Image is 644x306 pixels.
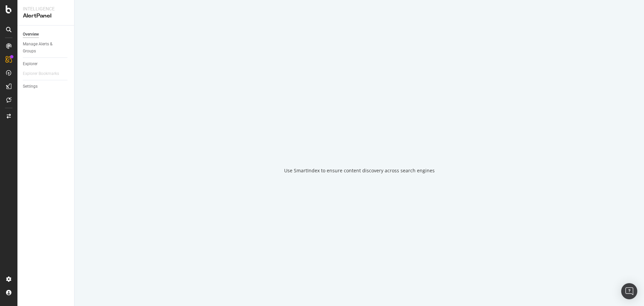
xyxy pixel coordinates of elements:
[23,60,38,68] div: Explorer
[23,83,38,90] div: Settings
[23,70,59,77] div: Explorer Bookmarks
[23,31,39,38] div: Overview
[23,60,69,68] a: Explorer
[621,283,637,299] div: Open Intercom Messenger
[23,41,69,55] a: Manage Alerts & Groups
[23,41,63,55] div: Manage Alerts & Groups
[23,31,69,38] a: Overview
[335,132,383,157] div: animation
[23,70,66,77] a: Explorer Bookmarks
[23,83,69,90] a: Settings
[23,12,69,20] div: AlertPanel
[23,5,69,12] div: Intelligence
[284,167,435,174] div: Use SmartIndex to ensure content discovery across search engines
